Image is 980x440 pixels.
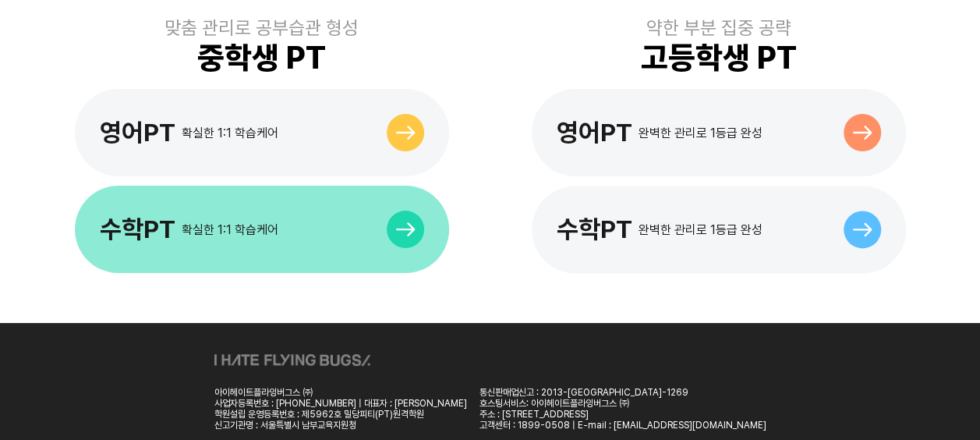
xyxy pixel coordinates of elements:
div: 완벽한 관리로 1등급 완성 [639,222,762,237]
div: 학원설립 운영등록번호 : 제5962호 밀당피티(PT)원격학원 [214,409,467,420]
div: 수학PT [557,215,632,244]
div: 고등학생 PT [641,39,797,76]
div: 호스팅서비스: 아이헤이트플라잉버그스 ㈜ [479,398,766,409]
div: 확실한 1:1 학습케어 [182,222,278,237]
div: 수학PT [100,215,175,244]
img: ihateflyingbugs [214,354,370,366]
div: 고객센터 : 1899-0508 | E-mail : [EMAIL_ADDRESS][DOMAIN_NAME] [479,420,766,431]
div: 약한 부분 집중 공략 [646,16,791,39]
div: 아이헤이트플라잉버그스 ㈜ [214,387,467,398]
div: 완벽한 관리로 1등급 완성 [639,126,762,140]
div: 주소 : [STREET_ADDRESS] [479,409,766,420]
div: 맞춤 관리로 공부습관 형성 [165,16,359,39]
div: 신고기관명 : 서울특별시 남부교육지원청 [214,420,467,431]
div: 영어PT [557,118,632,147]
div: 사업자등록번호 : [PHONE_NUMBER] | 대표자 : [PERSON_NAME] [214,398,467,409]
div: 영어PT [100,118,175,147]
div: 통신판매업신고 : 2013-[GEOGRAPHIC_DATA]-1269 [479,387,766,398]
div: 중학생 PT [197,39,326,76]
div: 확실한 1:1 학습케어 [182,126,278,140]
